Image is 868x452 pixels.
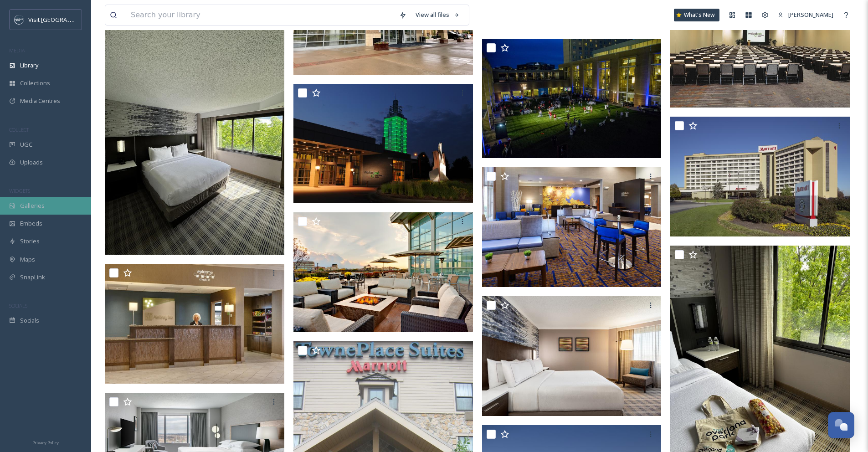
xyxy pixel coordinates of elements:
[9,187,30,194] span: WIDGETS
[15,15,24,24] img: c3es6xdrejuflcaqpovn.png
[20,79,50,87] span: Collections
[28,15,99,24] span: Visit [GEOGRAPHIC_DATA]
[773,6,838,24] a: [PERSON_NAME]
[32,437,59,447] a: Privacy Policy
[20,97,60,105] span: Media Centres
[20,158,43,167] span: Uploads
[20,140,32,149] span: UGC
[482,167,662,287] img: cyMCICVsp.1128842.jpg
[9,126,29,133] span: COLLECT
[20,219,42,228] span: Embeds
[32,440,59,446] span: Privacy Policy
[105,15,284,255] img: Hotel 1.JPG
[105,264,284,384] img: HolidayInnOP-LocalPromo-4.jpg
[20,61,38,70] span: Library
[20,201,45,210] span: Galleries
[293,212,473,332] img: 1906 Patio (hi-res).tif
[9,47,25,54] span: MEDIA
[20,316,39,325] span: Socials
[828,412,854,438] button: Open Chat
[9,302,27,309] span: SOCIALS
[482,296,662,416] img: Embassy_48_23.jpg
[20,255,35,264] span: Maps
[482,39,662,159] img: 16.09.12.0102 RP CORP S.P.O.R.T.S. Early Bird Reception.jpg
[126,5,395,25] input: Search your library
[20,237,40,246] span: Stories
[411,6,464,24] a: View all files
[788,10,833,19] span: [PERSON_NAME]
[293,84,473,203] img: Overland Park Convention Center_Exterior.jpg
[674,9,719,21] a: What's New
[670,117,850,236] img: Marriott Hotel Overland Park - New Exterior.JPG
[20,273,45,282] span: SnapLink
